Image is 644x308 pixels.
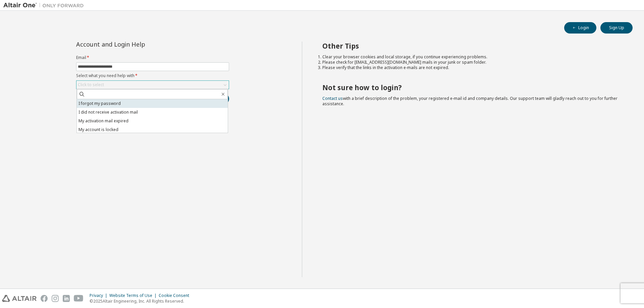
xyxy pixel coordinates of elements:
[2,295,37,302] img: altair_logo.svg
[322,96,343,101] a: Contact us
[74,295,84,302] img: youtube.svg
[159,293,193,298] div: Cookie Consent
[76,55,229,60] label: Email
[78,82,104,87] div: Click to select
[322,60,621,65] li: Please check for [EMAIL_ADDRESS][DOMAIN_NAME] mails in your junk or spam folder.
[41,295,48,302] img: facebook.svg
[90,293,109,298] div: Privacy
[76,42,199,47] div: Account and Login Help
[564,22,596,34] button: Login
[322,42,621,50] h2: Other Tips
[600,22,633,34] button: Sign Up
[322,96,618,107] span: with a brief description of the problem, your registered e-mail id and company details. Our suppo...
[109,293,159,298] div: Website Terms of Use
[3,2,87,9] img: Altair One
[76,73,229,78] label: Select what you need help with
[63,295,70,302] img: linkedin.svg
[52,295,59,302] img: instagram.svg
[322,54,621,60] li: Clear your browser cookies and local storage, if you continue experiencing problems.
[77,99,228,108] li: I forgot my password
[322,65,621,70] li: Please verify that the links in the activation e-mails are not expired.
[90,298,193,304] p: © 2025 Altair Engineering, Inc. All Rights Reserved.
[76,81,229,89] div: Click to select
[322,83,621,92] h2: Not sure how to login?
